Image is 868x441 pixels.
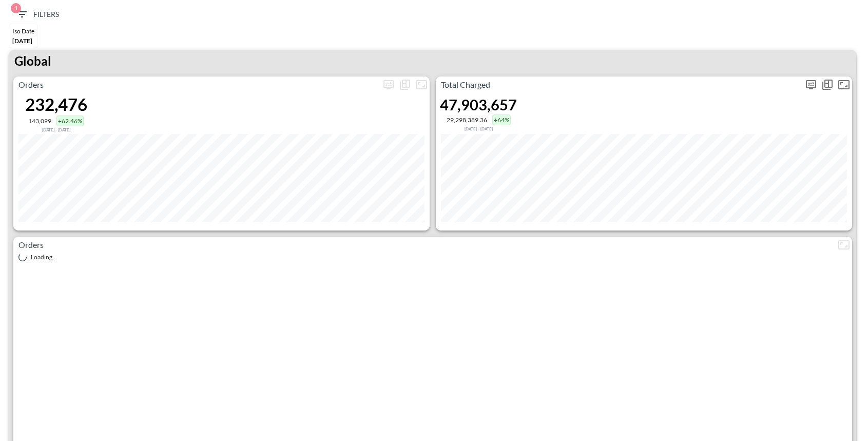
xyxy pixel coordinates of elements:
[447,116,487,124] div: 29,298,389.36
[12,27,34,35] div: Iso Date
[25,94,87,114] div: 232,476
[819,76,836,93] div: Show as…
[380,76,397,93] button: more
[16,8,59,21] span: Filters
[440,95,517,113] div: 47,903,657
[492,114,511,125] div: +64%
[28,117,51,125] div: 143,099
[18,253,847,261] div: Loading...
[397,76,413,93] div: Show as…
[12,37,32,45] span: [DATE]
[440,125,517,131] div: Compared to Dec 07, 2024 - May 01, 2025
[14,52,51,70] p: Global
[803,76,819,93] button: more
[13,239,836,251] p: Orders
[836,76,852,93] button: Fullscreen
[436,79,803,91] p: Total Charged
[25,126,87,132] div: Compared to Dec 07, 2024 - May 01, 2025
[12,5,63,24] button: 1Filters
[13,79,380,91] p: Orders
[11,3,21,13] span: 1
[380,76,397,93] span: Display settings
[56,116,84,126] div: +62.46%
[413,76,430,93] button: Fullscreen
[836,237,852,253] button: Fullscreen
[803,76,819,93] span: Display settings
